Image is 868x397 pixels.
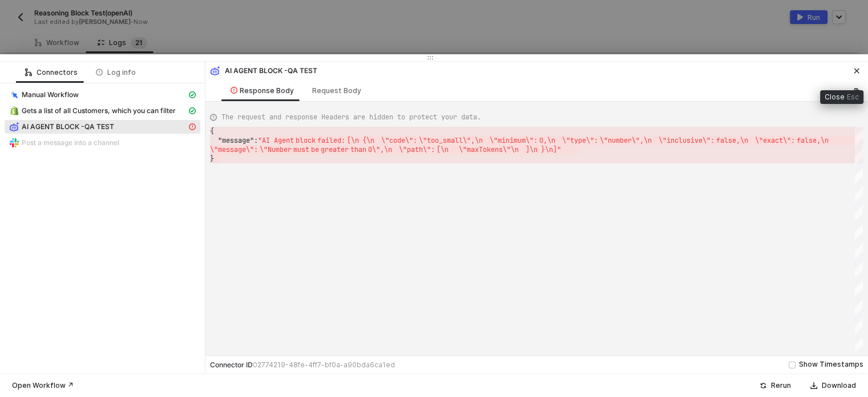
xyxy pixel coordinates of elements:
[520,145,522,154] span: ·
[485,136,486,145] span: ·
[417,136,419,145] span: ·
[797,136,829,145] span: false,\n
[557,136,559,145] span: ·
[260,145,292,154] span: \"Number
[853,67,860,74] span: icon-close
[825,93,845,102] div: Close
[392,145,394,154] span: ·
[399,145,435,154] span: \"path\":
[293,145,309,154] span: must
[210,127,214,136] span: {
[231,87,237,94] span: icon-exclamation
[397,145,399,154] span: ·
[555,136,557,145] span: ·
[435,145,437,154] span: ·
[189,91,196,98] span: icon-cards
[600,136,652,145] span: \"number\",\n
[829,136,830,145] span: ·
[659,136,714,145] span: \"inclusive\":
[524,145,526,154] span: ·
[539,136,555,145] span: 0,\n
[189,107,196,114] span: icon-cards
[598,136,600,145] span: ·
[359,136,361,145] span: ·
[657,136,659,145] span: ·
[5,88,200,102] span: Manual Workflow
[210,66,317,76] div: AI AGENT BLOCK -QA TEST
[490,136,538,145] span: \"minimum\":
[5,379,81,392] button: Open Workflow ↗
[321,145,349,154] span: greater
[752,136,753,145] span: ·
[96,68,136,77] div: Log info
[10,122,19,131] img: integration-icon
[454,145,455,154] span: ·
[210,154,214,163] span: }
[538,136,539,145] span: ·
[799,359,863,370] div: Show Timestamps
[316,136,317,145] span: ·
[395,145,397,154] span: ·
[22,106,176,115] span: Gets a list of all Customers, which you can filter
[376,136,378,145] span: ·
[5,120,200,134] span: AI AGENT BLOCK -QA TEST
[526,145,538,154] span: ]\n
[488,136,490,145] span: ·
[450,145,452,154] span: ·
[231,86,294,95] div: Response Body
[771,381,791,390] div: Rerun
[345,136,347,145] span: ·
[362,136,374,145] span: {\n
[309,145,311,154] span: ·
[559,136,560,145] span: ·
[427,54,434,61] span: icon-drag-indicator
[366,145,368,154] span: ·
[449,145,450,154] span: ·
[214,154,215,155] textarea: Editor content;Press Alt+F1 for Accessibility Options.
[381,136,417,145] span: \"code\":
[539,145,541,154] span: ·
[378,136,380,145] span: ·
[716,136,748,145] span: false,\n
[10,90,19,99] img: integration-icon
[319,145,321,154] span: ·
[652,136,653,145] span: ·
[795,136,797,145] span: ·
[419,136,483,145] span: \"too_small\",\n
[25,69,32,76] span: icon-logic
[380,136,381,145] span: ·
[755,136,795,145] span: \"exact\":
[752,379,798,392] button: Rerun
[5,104,200,118] span: Gets a list of all Customers, which you can filter
[10,106,19,115] img: integration-icon
[218,136,254,145] span: "message"
[455,145,457,154] span: ·
[753,136,755,145] span: ·
[748,136,750,145] span: ·
[350,145,366,154] span: than
[560,136,562,145] span: ·
[655,136,657,145] span: ·
[486,136,488,145] span: ·
[22,122,114,131] span: AI AGENT BLOCK -QA TEST
[10,138,19,147] img: integration-icon
[830,136,832,145] span: ·
[452,145,454,154] span: ·
[189,123,196,130] span: icon-exclamation
[810,382,817,389] span: icon-download
[457,145,459,154] span: ·
[210,145,258,154] span: \"message\":
[714,136,716,145] span: ·
[750,136,752,145] span: ·
[803,379,863,392] button: Download
[519,145,520,154] span: ·
[483,136,485,145] span: ·
[12,381,74,390] div: Open Workflow ↗
[210,360,395,370] div: Connector ID
[562,136,598,145] span: \"type\":
[311,145,319,154] span: be
[760,382,766,389] span: icon-success-page
[312,86,361,95] div: Request Body
[349,145,350,154] span: ·
[653,136,655,145] span: ·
